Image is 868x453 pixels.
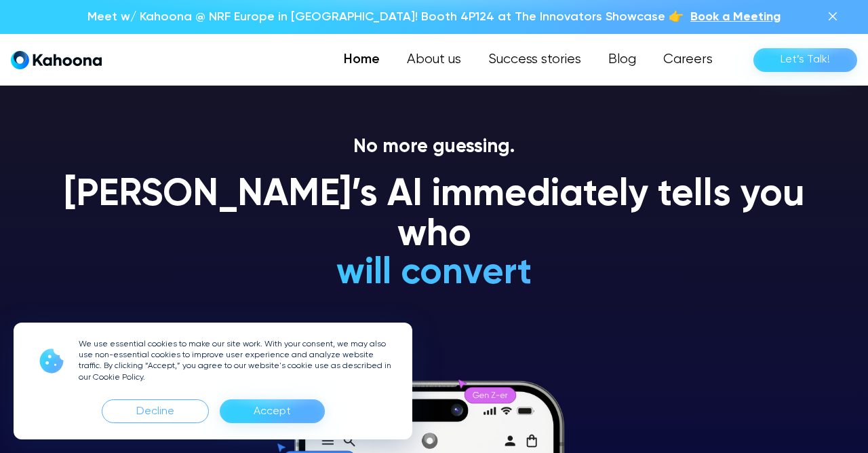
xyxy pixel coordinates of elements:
[690,11,781,23] span: Book a Meeting
[235,253,634,293] h1: will convert
[650,46,726,73] a: Careers
[781,49,830,71] div: Let’s Talk!
[473,393,507,399] g: Gen Z-er
[102,399,209,423] div: Decline
[47,175,821,256] h1: [PERSON_NAME]’s AI immediately tells you who
[220,399,325,423] div: Accept
[11,50,102,70] a: home
[595,46,650,73] a: Blog
[136,401,174,422] div: Decline
[475,46,595,73] a: Success stories
[79,339,396,383] p: We use essential cookies to make our site work. With your consent, we may also use non-essential ...
[690,8,781,26] a: Book a Meeting
[330,46,393,73] a: Home
[47,136,821,159] p: No more guessing.
[254,401,291,422] div: Accept
[393,46,475,73] a: About us
[87,8,684,26] p: Meet w/ Kahoona @ NRF Europe in [GEOGRAPHIC_DATA]! Booth 4P124 at The Innovators Showcase 👉
[753,48,857,72] a: Let’s Talk!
